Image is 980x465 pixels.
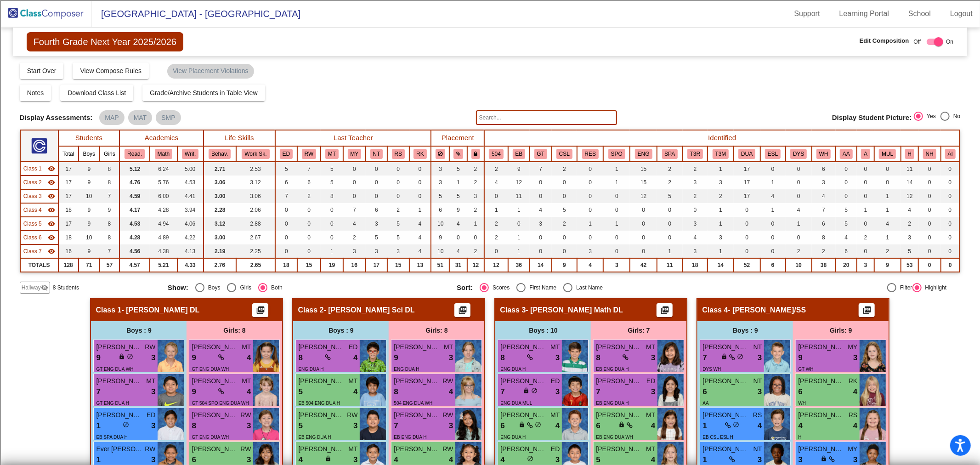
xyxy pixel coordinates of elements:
[577,146,603,162] th: Resource
[275,189,297,203] td: 7
[874,146,901,162] th: Two or More races
[325,149,339,159] button: MT
[155,149,172,159] button: Math
[177,162,204,176] td: 5.00
[760,203,786,217] td: 1
[860,36,909,45] span: Edit Composition
[100,146,119,162] th: Girls
[603,203,630,217] td: 0
[60,85,133,101] button: Download Class List
[738,149,755,159] button: DUA
[275,130,431,146] th: Last Teacher
[659,306,670,318] mat-icon: picture_as_pdf
[275,176,297,189] td: 6
[812,162,836,176] td: 6
[603,162,630,176] td: 1
[20,189,58,203] td: Hidden teacher - Tran Math DL
[4,154,976,162] div: Newspaper
[204,203,236,217] td: 2.28
[790,149,807,159] button: DYS
[861,306,872,318] mat-icon: picture_as_pdf
[630,176,657,189] td: 15
[812,203,836,217] td: 7
[343,146,366,162] th: Madeleine Yates
[513,149,526,159] button: EB
[4,137,976,146] div: Journal
[4,304,976,312] div: JOURNAL
[4,221,976,230] div: SAVE AND GO HOME
[657,162,682,176] td: 2
[857,146,874,162] th: Asian
[142,85,265,101] button: Grade/Archive Students in Table View
[58,176,79,189] td: 17
[635,149,652,159] button: ENG
[577,203,603,217] td: 0
[23,206,42,214] span: Class 4
[4,279,976,288] div: SAVE
[4,4,192,12] div: Home
[392,149,405,159] button: RS
[734,189,760,203] td: 17
[603,189,630,203] td: 0
[734,176,760,189] td: 17
[552,146,578,162] th: CASL
[603,146,630,162] th: Speech Only
[577,176,603,189] td: 0
[119,176,150,189] td: 4.76
[204,189,236,203] td: 3.00
[859,303,875,317] button: Print Students Details
[489,149,504,159] button: 504
[4,162,976,170] div: Television/Radio
[484,146,508,162] th: 504 Plan
[431,130,484,146] th: Placement
[27,67,57,74] span: Start Over
[630,146,657,162] th: Academic Language
[836,162,857,176] td: 0
[708,189,733,203] td: 2
[577,162,603,176] td: 0
[297,162,321,176] td: 7
[431,176,449,189] td: 3
[449,189,467,203] td: 5
[765,149,781,159] button: ESL
[708,176,733,189] td: 3
[100,162,119,176] td: 8
[874,189,901,203] td: 1
[683,189,708,203] td: 2
[476,110,617,125] input: Search...
[534,149,547,159] button: GT
[449,203,467,217] td: 9
[484,162,508,176] td: 2
[552,176,578,189] td: 0
[914,112,960,124] mat-radio-group: Select an option
[467,189,484,203] td: 3
[760,176,786,189] td: 1
[99,110,124,125] mat-chip: MAP
[683,176,708,189] td: 3
[449,176,467,189] td: 1
[657,203,682,217] td: 0
[23,178,42,187] span: Class 2
[58,130,120,146] th: Students
[484,203,508,217] td: 1
[556,149,572,159] button: CSL
[100,189,119,203] td: 7
[918,162,941,176] td: 0
[150,189,177,203] td: 6.00
[79,162,100,176] td: 9
[431,203,449,217] td: 6
[708,146,733,162] th: Tier 3 Math Intervention
[236,189,275,203] td: 3.06
[941,146,960,162] th: American Indian
[760,189,786,203] td: 4
[657,176,682,189] td: 2
[321,203,343,217] td: 0
[409,203,431,217] td: 1
[48,193,55,200] mat-icon: visibility
[857,189,874,203] td: 0
[20,176,58,189] td: Hidden teacher - Plasencia Sci DL
[786,203,812,217] td: 4
[760,162,786,176] td: 0
[297,203,321,217] td: 0
[119,203,150,217] td: 4.17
